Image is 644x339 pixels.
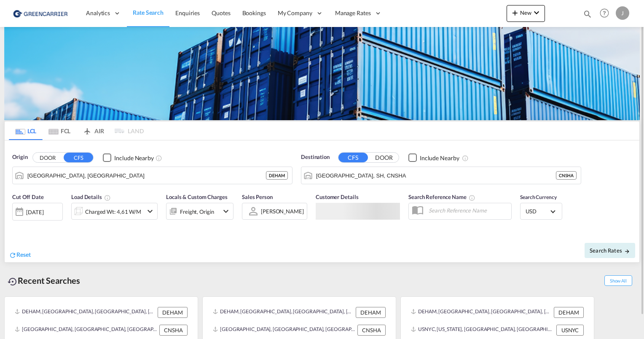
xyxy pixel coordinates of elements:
[12,203,63,221] div: [DATE]
[156,155,162,161] md-icon: Unchecked: Ignores neighbouring ports when fetching rates.Checked : Includes neighbouring ports w...
[166,203,233,220] div: Freight Originicon-chevron-down
[510,8,520,18] md-icon: icon-plus 400-fg
[5,140,639,262] div: Origin DOOR CFS Checkbox No InkUnchecked: Ignores neighbouring ports when fetching rates.Checked ...
[76,121,110,140] md-tab-item: AIR
[583,9,592,22] div: icon-magnify
[64,153,93,162] button: CFS
[469,194,475,201] md-icon: Your search will be saved by the below given name
[520,194,557,200] span: Search Currency
[531,8,542,18] md-icon: icon-chevron-down
[133,9,164,16] span: Rate Search
[335,9,371,17] span: Manage Rates
[158,307,188,318] div: DEHAM
[82,126,92,132] md-icon: icon-airplane
[16,251,31,258] span: Reset
[175,9,200,16] span: Enquiries
[369,153,399,163] button: DOOR
[242,194,273,200] span: Sales Person
[507,5,545,22] button: icon-plus 400-fgNewicon-chevron-down
[12,153,27,161] span: Origin
[408,153,459,162] md-checkbox: Checkbox No Ink
[71,203,158,220] div: Charged Wt: 4,61 W/Micon-chevron-down
[27,169,266,182] input: Search by Port
[616,6,629,20] div: J
[556,325,584,336] div: USNYC
[26,208,43,216] div: [DATE]
[166,194,228,200] span: Locals & Custom Charges
[71,194,111,200] span: Load Details
[145,206,155,216] md-icon: icon-chevron-down
[212,9,230,16] span: Quotes
[583,9,592,19] md-icon: icon-magnify
[556,171,577,180] div: CNSHA
[180,206,214,218] div: Freight Origin
[301,167,581,184] md-input-container: Shanghai, SH, CNSHA
[411,325,554,336] div: USNYC, New York, NY, United States, North America, Americas
[4,27,640,120] img: GreenCarrierFCL_LCL.png
[86,9,110,17] span: Analytics
[266,171,288,180] div: DEHAM
[510,9,542,16] span: New
[278,9,312,17] span: My Company
[261,208,304,215] div: [PERSON_NAME]
[12,220,19,231] md-datepicker: Select
[104,194,111,201] md-icon: Chargeable Weight
[15,325,157,336] div: CNSHA, Shanghai, SH, China, Greater China & Far East Asia, Asia Pacific
[411,307,552,318] div: DEHAM, Hamburg, Germany, Western Europe, Europe
[604,275,632,286] span: Show All
[103,153,154,162] md-checkbox: Checkbox No Ink
[43,121,76,140] md-tab-item: FCL
[213,307,354,318] div: DEHAM, Hamburg, Germany, Western Europe, Europe
[525,205,558,218] md-select: Select Currency: $ USDUnited States Dollar
[624,248,630,254] md-icon: icon-arrow-right
[356,307,386,318] div: DEHAM
[9,121,144,140] md-pagination-wrapper: Use the left and right arrow keys to navigate between tabs
[4,271,83,290] div: Recent Searches
[424,204,511,217] input: Search Reference Name
[13,167,292,184] md-input-container: Hamburg, DEHAM
[590,247,630,254] span: Search Rates
[554,307,584,318] div: DEHAM
[9,250,31,260] div: icon-refreshReset
[316,169,556,182] input: Search by Port
[9,251,16,259] md-icon: icon-refresh
[526,207,549,215] span: USD
[260,205,305,217] md-select: Sales Person: Julian Geise
[9,121,43,140] md-tab-item: LCL
[33,153,62,163] button: DOOR
[420,154,459,162] div: Include Nearby
[15,307,156,318] div: DEHAM, Hamburg, Germany, Western Europe, Europe
[8,277,18,287] md-icon: icon-backup-restore
[13,4,70,23] img: 1378a7308afe11ef83610d9e779c6b34.png
[159,325,188,336] div: CNSHA
[597,6,616,21] div: Help
[585,243,635,258] button: Search Ratesicon-arrow-right
[316,194,358,200] span: Customer Details
[85,206,141,218] div: Charged Wt: 4,61 W/M
[242,9,266,16] span: Bookings
[12,194,44,200] span: Cut Off Date
[114,154,154,162] div: Include Nearby
[213,325,355,336] div: CNSHA, Shanghai, SH, China, Greater China & Far East Asia, Asia Pacific
[338,153,368,162] button: CFS
[408,194,475,200] span: Search Reference Name
[301,153,330,161] span: Destination
[462,155,469,161] md-icon: Unchecked: Ignores neighbouring ports when fetching rates.Checked : Includes neighbouring ports w...
[597,6,612,20] span: Help
[357,325,386,336] div: CNSHA
[221,206,231,216] md-icon: icon-chevron-down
